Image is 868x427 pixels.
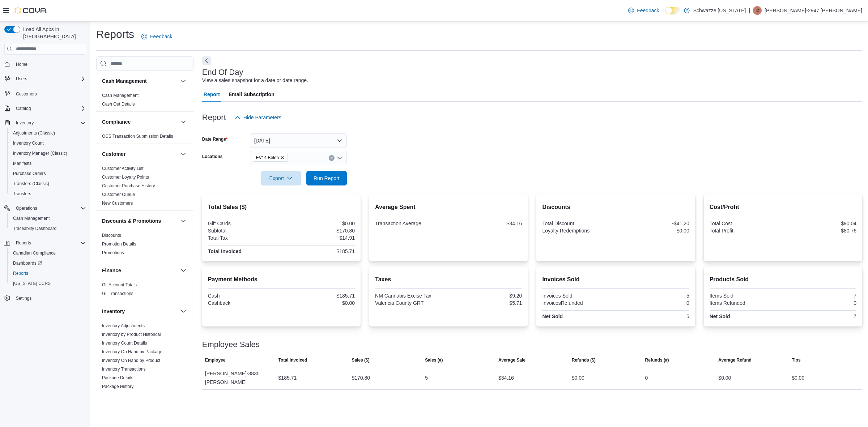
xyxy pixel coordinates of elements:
div: Total Discount [542,221,614,226]
a: Canadian Compliance [10,249,59,257]
div: $0.00 [617,228,689,234]
span: Refunds (#) [645,357,669,363]
button: Catalog [13,104,34,113]
button: Operations [1,203,89,213]
a: Inventory Adjustments [102,323,145,328]
a: Home [13,60,30,69]
a: Inventory by Product Historical [102,332,161,337]
strong: Net Sold [542,313,563,319]
a: Inventory Transactions [102,367,146,372]
h3: Compliance [102,118,131,125]
span: Catalog [16,106,31,111]
span: Users [16,76,27,82]
button: Inventory [179,307,188,316]
div: 7 [784,313,856,319]
button: Reports [1,238,89,248]
span: Adjustments (Classic) [13,130,55,136]
button: Operations [13,204,40,213]
button: [US_STATE] CCRS [7,278,89,289]
h3: Finance [102,267,121,274]
span: Package History [102,384,133,389]
div: 0 [645,373,648,382]
span: Reports [10,269,86,278]
span: Dashboards [13,260,42,266]
span: Inventory Adjustments [102,323,145,329]
span: Inventory Manager (Classic) [13,150,67,156]
label: Date Range [202,136,228,142]
span: Home [16,61,27,67]
div: Discounts & Promotions [96,231,193,260]
h3: Cash Management [102,77,147,85]
div: 7 [784,293,856,299]
div: Customer [96,164,193,210]
span: Reports [13,239,86,247]
div: 5 [617,313,689,319]
span: Dashboards [10,259,86,268]
h1: Reports [96,27,134,42]
button: Inventory [1,118,89,128]
button: Cash Management [7,213,89,223]
div: Valencia County GRT [375,300,447,306]
button: Inventory [102,308,178,315]
a: Transfers [10,189,34,198]
div: Subtotal [208,228,280,234]
h3: Report [202,113,226,122]
span: Washington CCRS [10,279,86,288]
button: Hide Parameters [232,110,284,125]
div: $5.71 [450,300,522,306]
button: Compliance [179,118,188,126]
button: Traceabilty Dashboard [7,223,89,234]
span: Operations [13,204,86,213]
span: Inventory [13,119,86,127]
span: Export [265,171,297,185]
span: Users [13,74,86,83]
a: Customer Queue [102,192,135,197]
button: Compliance [102,118,178,125]
h3: Employee Sales [202,340,260,349]
span: [US_STATE] CCRS [13,281,51,286]
button: Reports [13,239,34,247]
span: Customers [13,89,86,98]
span: Manifests [13,161,31,166]
span: Run Report [314,175,340,182]
span: Canadian Compliance [13,250,56,256]
div: $185.71 [283,248,355,254]
span: Inventory Count [10,139,86,148]
div: NM Cannabis Excise Tax [375,293,447,299]
span: Refunds ($) [572,357,596,363]
a: Feedback [139,29,175,44]
a: Traceabilty Dashboard [10,224,59,233]
span: Promotions [102,250,124,256]
div: Cashback [208,300,280,306]
a: Transfers (Classic) [10,179,52,188]
a: Reports [10,269,31,278]
span: Feedback [637,7,659,14]
span: Purchase Orders [13,171,46,176]
span: EV14 Belen [253,154,288,162]
div: Isaac-2947 Beltran [753,6,762,15]
div: $185.71 [278,373,297,382]
div: $34.16 [498,373,514,382]
button: Customer [102,150,178,158]
div: $170.80 [283,228,355,234]
a: Feedback [625,3,662,18]
div: InvoicesRefunded [542,300,614,306]
p: | [749,6,750,15]
a: Inventory On Hand by Package [102,349,162,354]
button: Open list of options [337,155,342,161]
span: Settings [16,295,31,301]
a: Adjustments (Classic) [10,129,58,137]
span: Canadian Compliance [10,249,86,257]
button: Inventory [13,119,37,127]
span: Average Refund [718,357,752,363]
button: Remove EV14 Belen from selection in this group [280,155,285,160]
h2: Cost/Profit [710,203,856,212]
a: Inventory Count [10,139,47,148]
span: Transfers [10,189,86,198]
button: Manifests [7,158,89,168]
a: Promotion Details [102,242,136,247]
div: Total Profit [710,228,782,234]
a: Inventory Manager (Classic) [10,149,70,158]
a: Settings [13,294,34,303]
button: [DATE] [250,133,347,148]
